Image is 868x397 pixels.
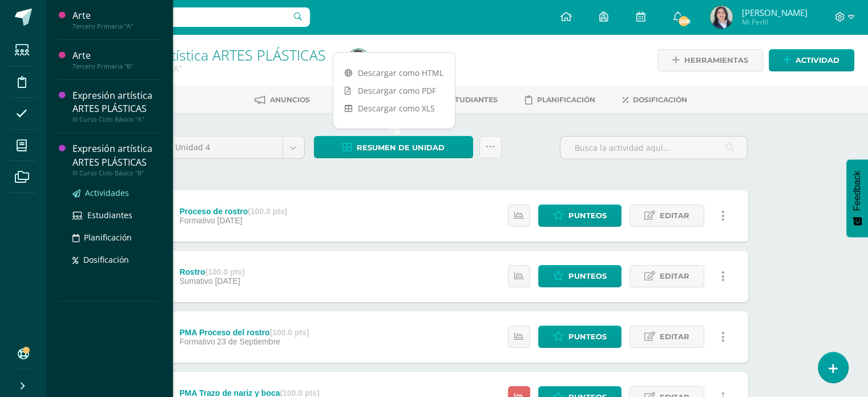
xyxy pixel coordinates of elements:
span: 208 [677,15,690,27]
div: Tercero Primaria "B" [72,62,159,70]
div: Expresión artística ARTES PLÁSTICAS [72,89,159,115]
a: Unidad 4 [167,137,304,158]
span: Planificación [537,95,595,104]
a: Expresión artística ARTES PLÁSTICASIII Curso Ciclo Básico "A" [72,89,159,123]
div: Arte [72,9,159,22]
img: 76910bec831e7b1d48aa6c002559430a.png [710,6,733,29]
a: Actividades [72,186,159,199]
a: ArteTercero Primaria "A" [72,9,159,30]
a: Resumen de unidad [314,136,473,158]
a: Dosificación [623,91,687,109]
a: Descargar como HTML [333,64,455,82]
a: Estudiantes [72,208,159,222]
a: Actividad [769,49,854,71]
div: III Curso Ciclo Básico "A" [72,115,159,123]
a: Descargar como XLS [333,99,455,117]
span: Editar [660,266,689,287]
span: Punteos [568,326,607,347]
div: Rostro [179,267,244,276]
span: Dosificación [83,254,129,265]
a: ArteTercero Primaria "B" [72,49,159,70]
span: Punteos [568,266,607,287]
div: III Curso Ciclo Básico 'A' [89,63,333,74]
span: Anuncios [270,95,310,104]
input: Busca un usuario... [53,7,310,27]
strong: (100.0 pts) [248,207,287,216]
button: Feedback - Mostrar encuesta [846,159,868,237]
a: Descargar como PDF [333,82,455,99]
span: Editar [660,326,689,347]
div: III Curso Ciclo Básico "B" [72,169,159,177]
a: Punteos [538,204,621,227]
span: [DATE] [215,276,240,286]
span: Actividades [85,187,129,198]
a: Planificación [72,231,159,244]
span: [DATE] [217,216,243,225]
span: Herramientas [684,50,748,71]
input: Busca la actividad aquí... [560,137,747,159]
a: Expresión artística ARTES PLÁSTICAS [89,45,326,65]
a: Punteos [538,265,621,287]
img: 76910bec831e7b1d48aa6c002559430a.png [347,49,370,72]
span: Punteos [568,205,607,226]
span: Unidad 4 [175,137,274,158]
span: Dosificación [633,95,687,104]
span: Sumativo [179,276,212,286]
strong: (100.0 pts) [205,267,245,276]
span: 23 de Septiembre [217,337,281,346]
a: Estudiantes [429,91,498,109]
div: Expresión artística ARTES PLÁSTICAS [72,142,159,169]
a: Punteos [538,326,621,348]
h1: Expresión artística ARTES PLÁSTICAS [89,47,333,63]
span: Actividad [796,50,839,71]
span: Formativo [179,337,215,346]
span: Feedback [852,171,862,211]
span: Mi Perfil [741,17,807,27]
div: PMA Proceso del rostro [179,328,309,337]
span: Resumen de unidad [357,137,445,158]
div: Arte [72,49,159,62]
div: Tercero Primaria "A" [72,22,159,30]
span: Editar [660,205,689,226]
span: Planificación [84,232,132,243]
span: Estudiantes [87,210,132,220]
strong: (100.0 pts) [270,328,309,337]
a: Herramientas [657,49,763,71]
a: Planificación [525,91,595,109]
span: [PERSON_NAME] [741,7,807,18]
span: Estudiantes [446,95,498,104]
a: Dosificación [72,253,159,266]
span: Formativo [179,216,215,225]
a: Expresión artística ARTES PLÁSTICASIII Curso Ciclo Básico "B" [72,142,159,177]
div: Proceso de rostro [179,207,287,216]
a: Anuncios [255,91,310,109]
